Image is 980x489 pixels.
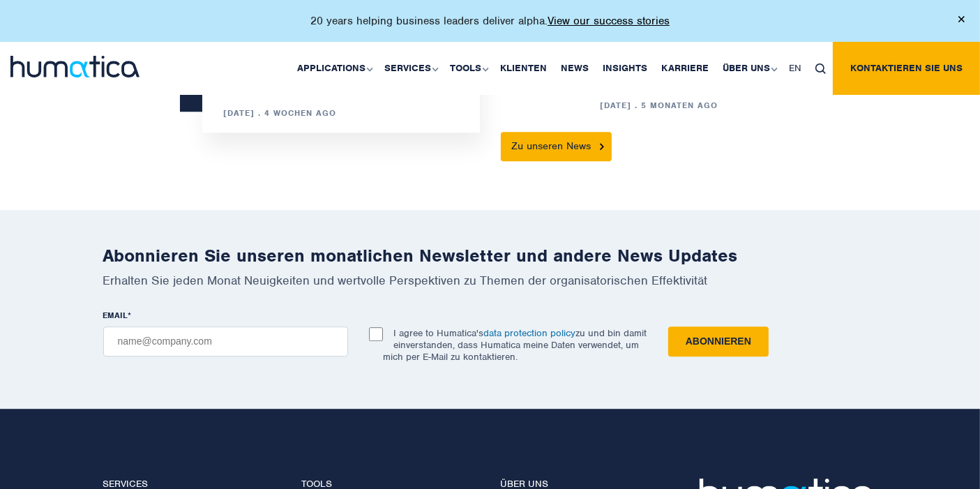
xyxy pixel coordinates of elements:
span: EMAIL [103,310,128,321]
span: [DATE] . 5 Monaten ago [600,100,877,111]
h2: Abonnieren Sie unseren monatlichen Newsletter und andere News Updates [103,245,877,266]
img: arrowicon [600,143,604,149]
a: News [554,42,596,95]
a: Kontaktieren Sie uns [833,42,980,95]
input: I agree to Humatica'sdata protection policyzu und bin damit einverstanden, dass Humatica meine Da... [369,327,383,341]
a: data protection policy [483,327,575,339]
a: Tools [443,42,493,95]
a: Services [377,42,443,95]
a: View our success stories [548,14,670,28]
a: Klienten [493,42,554,95]
a: EN [782,42,808,95]
img: search_icon [815,63,826,74]
p: Erhalten Sie jeden Monat Neuigkeiten und wertvolle Perspektiven zu Themen der organisatorischen E... [103,273,877,288]
input: name@company.com [103,326,348,356]
a: Insights [596,42,654,95]
a: Applications [290,42,377,95]
a: Karriere [654,42,716,95]
span: [DATE] . 4 Wochen ago [202,107,336,119]
span: EN [789,62,801,74]
a: Zu unseren News [501,132,612,161]
p: 20 years helping business leaders deliver alpha. [310,14,670,28]
img: logo [10,56,140,77]
p: I agree to Humatica's zu und bin damit einverstanden, dass Humatica meine Daten verwendet, um mic... [383,327,647,363]
input: Abonnieren [668,326,769,356]
a: Über uns [716,42,782,95]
